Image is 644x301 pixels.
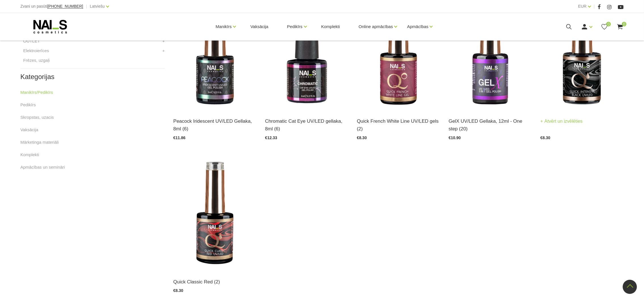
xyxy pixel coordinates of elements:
span: [PHONE_NUMBER] [47,4,83,9]
a: Quick Classic Red (2) [173,278,257,286]
a: Quick French White Line UV/LED gels (2) [357,117,440,133]
span: €8.30 [357,135,367,140]
a: OUTLET [23,38,40,44]
a: Skropstas, uzacis [20,114,54,121]
a: Online apmācības [358,15,393,38]
span: €8.30 [540,135,550,140]
span: 0 [622,22,626,26]
a: + [162,47,165,54]
span: 0 [606,22,611,26]
a: Frēzes, uzgaļi [23,57,50,64]
img: Quick Classic Red - īpaši pigmentēta, augstas kvalitātes klasiskā sarkanā gellaka, kas piešķir el... [173,157,257,271]
a: Apmācības un semināri [20,164,65,171]
a: Vaksācija [20,126,38,133]
a: Manikīrs/Pedikīrs [20,89,53,96]
a: Komplekti [317,13,345,40]
a: EUR [578,3,587,10]
a: + [162,38,165,44]
a: 0 [601,23,608,30]
a: 0 [616,23,624,30]
a: Mārketinga materiāli [20,139,59,146]
a: Chromatic Cat Eye UV/LED gellaka, 8ml (6) [265,117,348,133]
a: Pedikīrs [287,15,302,38]
a: Pedikīrs [20,101,36,108]
a: [PHONE_NUMBER] [47,4,83,9]
span: €10.90 [449,135,461,140]
a: Atvērt un izvēlēties [540,117,583,125]
a: Manikīrs [216,15,232,38]
span: €12.33 [265,135,277,140]
a: Latviešu [90,3,105,10]
span: €8.30 [173,288,183,293]
span: €11.86 [173,135,186,140]
a: Vaksācija [246,13,273,40]
a: Elektroierīces [23,47,49,54]
h2: Kategorijas [20,73,165,80]
span: | [594,3,595,10]
a: GelX UV/LED Gellaka, 12ml - One step (20) [449,117,532,133]
a: Apmācības [407,15,428,38]
a: Peacock Iridescent UV/LED Gellaka, 8ml (6) [173,117,257,133]
div: Zvani un pasūti [20,3,83,10]
span: | [86,3,87,10]
a: Komplekti [20,151,39,158]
